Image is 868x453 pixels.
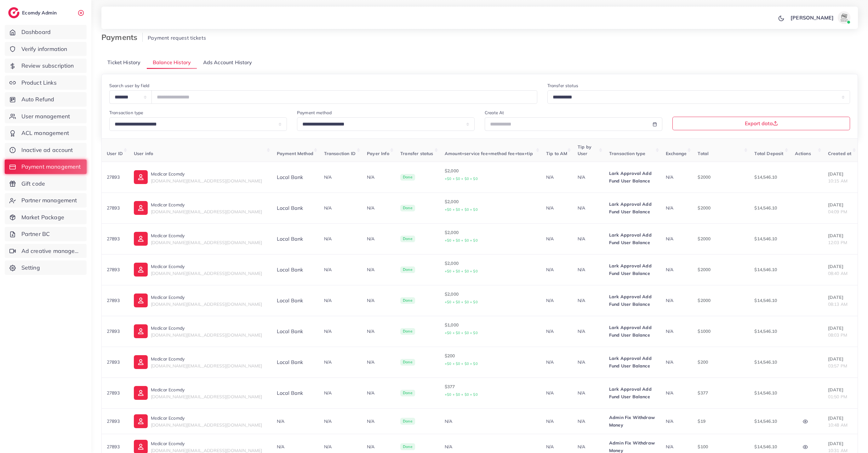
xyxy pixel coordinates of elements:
[151,201,262,209] p: Medicar Ecomdy
[578,235,599,243] p: N/A
[277,151,313,156] span: Payment Method
[578,266,599,273] p: N/A
[445,269,478,273] small: +$0 + $0 + $0 + $0
[5,75,87,90] a: Product Links
[609,385,656,400] p: Lark Approval Add Fund User Balance
[324,390,332,396] span: N/A
[151,332,262,338] span: [DOMAIN_NAME][EMAIL_ADDRESS][DOMAIN_NAME]
[5,109,87,124] a: User management
[5,244,87,258] a: Ad creative management
[787,11,853,24] a: [PERSON_NAME]avatar
[828,422,848,428] span: 10:48 AM
[698,204,744,212] p: $2000
[324,151,356,156] span: Transaction ID
[367,235,390,243] p: N/A
[609,262,656,277] p: Lark Approval Add Fund User Balance
[666,236,673,242] span: N/A
[828,201,853,209] p: [DATE]
[609,200,656,215] p: Lark Approval Add Fund User Balance
[151,232,262,239] p: Medicar Ecomdy
[609,231,656,246] p: Lark Approval Add Fund User Balance
[107,151,123,156] span: User ID
[21,45,67,53] span: Verify information
[134,232,148,246] img: ic-user-info.36bf1079.svg
[828,178,848,184] span: 10:15 AM
[828,363,847,369] span: 03:57 PM
[107,173,124,181] p: 27893
[107,235,124,243] p: 27893
[367,204,390,212] p: N/A
[445,352,536,367] p: $200
[5,92,87,107] a: Auto Refund
[578,204,599,212] p: N/A
[445,361,478,366] small: +$0 + $0 + $0 + $0
[8,7,20,18] img: logo
[546,151,567,156] span: Tip to AM
[134,355,148,369] img: ic-user-info.36bf1079.svg
[698,266,744,273] p: $2000
[546,173,568,181] p: N/A
[107,389,124,397] p: 27893
[400,205,415,212] span: Done
[367,327,390,335] p: N/A
[546,266,568,273] p: N/A
[546,443,568,450] p: N/A
[324,267,332,272] span: N/A
[151,271,262,276] span: [DOMAIN_NAME][EMAIL_ADDRESS][DOMAIN_NAME]
[324,444,332,450] span: N/A
[754,235,785,243] p: $14,546.10
[828,263,853,270] p: [DATE]
[445,151,533,156] span: Amount+service fee+method fee+tax+tip
[445,167,536,182] p: $2,000
[324,418,332,424] span: N/A
[445,176,478,181] small: +$0 + $0 + $0 + $0
[21,112,70,120] span: User management
[754,151,783,156] span: Total Deposit
[134,151,153,156] span: User info
[5,25,87,39] a: Dashboard
[698,358,744,366] p: $200
[367,151,389,156] span: Payer Info
[151,422,262,428] span: [DOMAIN_NAME][EMAIL_ADDRESS][DOMAIN_NAME]
[828,440,853,447] p: [DATE]
[5,159,87,174] a: Payment management
[609,170,656,185] p: Lark Approval Add Fund User Balance
[109,109,143,116] label: Transaction type
[578,417,599,425] p: N/A
[107,204,124,212] p: 27893
[754,389,785,397] p: $14,546.10
[148,35,206,41] span: Payment request tickets
[5,176,87,191] a: Gift code
[445,229,536,244] p: $2,000
[698,444,708,450] span: $100
[698,327,744,335] p: $1000
[445,418,536,424] div: N/A
[546,297,568,304] p: N/A
[828,232,853,239] p: [DATE]
[151,301,262,307] span: [DOMAIN_NAME][EMAIL_ADDRESS][DOMAIN_NAME]
[400,359,415,366] span: Done
[578,144,591,156] span: Tip by User
[324,236,332,242] span: N/A
[666,151,687,156] span: Exchange
[151,414,262,422] p: Medicar Ecomdy
[828,294,853,301] p: [DATE]
[134,324,148,338] img: ic-user-info.36bf1079.svg
[578,358,599,366] p: N/A
[828,324,853,332] p: [DATE]
[445,207,478,212] small: +$0 + $0 + $0 + $0
[609,324,656,339] p: Lark Approval Add Fund User Balance
[151,440,262,447] p: Medicar Ecomdy
[666,205,673,211] span: N/A
[828,301,848,307] span: 08:13 AM
[546,417,568,425] p: N/A
[445,300,478,304] small: +$0 + $0 + $0 + $0
[445,198,536,213] p: $2,000
[754,297,785,304] p: $14,546.10
[546,389,568,397] p: N/A
[609,414,656,429] p: Admin Fix Withdraw Money
[277,266,314,273] div: Local bank
[578,389,599,397] p: N/A
[400,328,415,335] span: Done
[828,394,847,400] span: 01:50 PM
